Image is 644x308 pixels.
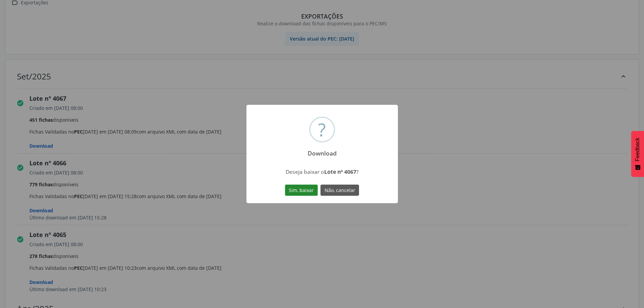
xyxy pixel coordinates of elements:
[631,131,644,177] button: Feedback - Mostrar pesquisa
[285,185,318,196] button: Sim, baixar
[318,118,326,141] div: ?
[262,168,382,175] div: Deseja baixar o ?
[635,138,641,161] span: Feedback
[302,145,342,157] h2: Download
[320,185,359,196] button: Não, cancelar
[324,168,356,175] strong: Lote nº 4067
